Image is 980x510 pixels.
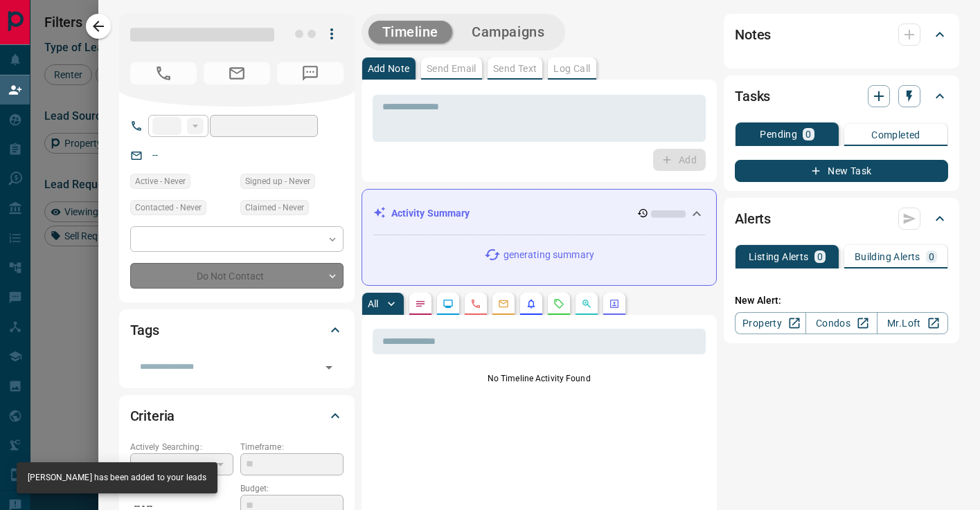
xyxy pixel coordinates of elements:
div: Notes [735,18,948,51]
div: Activity Summary [373,201,706,226]
h2: Alerts [735,208,771,230]
svg: Emails [498,298,509,309]
span: No Number [277,62,344,84]
a: Mr.Loft [877,312,948,334]
p: Completed [871,130,920,140]
span: No Email [204,62,270,84]
button: Campaigns [458,21,558,44]
span: Contacted - Never [135,201,202,215]
div: Criteria [130,399,344,432]
svg: Notes [415,298,426,309]
p: Activity Summary [391,206,470,221]
div: Tasks [735,80,948,113]
svg: Agent Actions [609,298,620,309]
h2: Notes [735,24,771,46]
svg: Lead Browsing Activity [443,298,454,309]
p: New Alert: [735,293,948,308]
button: Timeline [368,21,453,44]
h2: Criteria [130,405,175,427]
p: generating summary [504,248,594,262]
p: Building Alerts [855,252,920,262]
a: -- [152,149,158,161]
span: No Number [130,62,197,84]
p: Budget: [240,482,344,495]
button: New Task [735,160,948,182]
svg: Listing Alerts [526,298,537,309]
a: Property [735,312,806,334]
p: 0 [805,129,811,139]
button: Open [319,358,339,377]
span: Claimed - Never [245,201,304,215]
p: Timeframe: [240,441,344,453]
p: Listing Alerts [749,252,809,262]
p: No Timeline Activity Found [373,372,706,385]
p: 0 [929,252,934,262]
svg: Requests [553,298,564,309]
svg: Opportunities [581,298,592,309]
svg: Calls [470,298,481,309]
div: Do Not Contact [130,263,344,289]
a: Condos [805,312,877,334]
p: Actively Searching: [130,441,233,453]
p: 0 [817,252,823,262]
div: Alerts [735,202,948,235]
h2: Tasks [735,85,770,107]
div: [PERSON_NAME] has been added to your leads [28,466,206,489]
span: Active - Never [135,174,186,188]
span: Signed up - Never [245,174,310,188]
h2: Tags [130,319,159,341]
p: Pending [760,129,797,139]
p: All [368,299,379,309]
div: Tags [130,313,344,347]
p: Add Note [368,64,410,73]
